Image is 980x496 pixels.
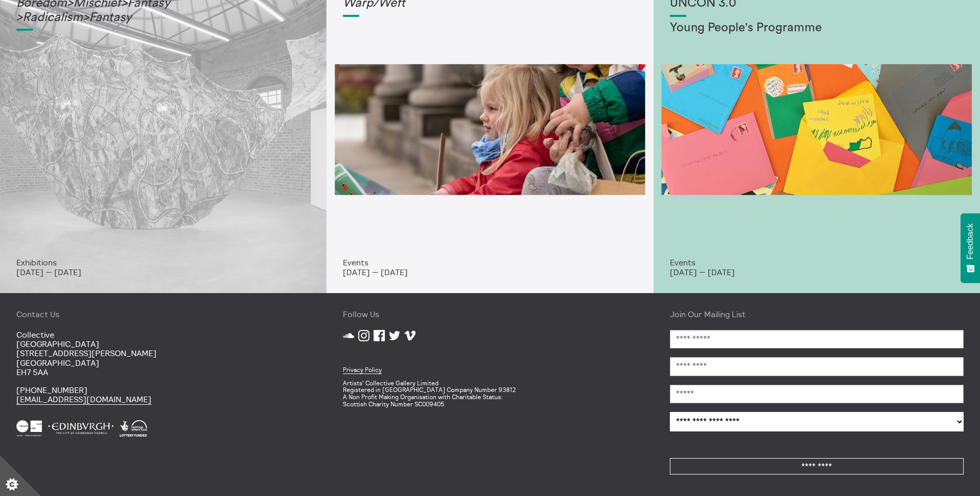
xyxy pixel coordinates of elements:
[670,309,964,319] h4: Join Our Mailing List
[343,258,637,267] p: Events
[670,258,964,267] p: Events
[343,309,637,319] h4: Follow Us
[961,213,980,283] button: Feedback - Show survey
[966,223,975,259] span: Feedback
[16,258,310,267] p: Exhibitions
[16,330,310,377] p: Collective [GEOGRAPHIC_DATA] [STREET_ADDRESS][PERSON_NAME] [GEOGRAPHIC_DATA] EH7 5AA
[343,366,382,374] a: Privacy Policy
[670,267,964,277] p: [DATE] — [DATE]
[16,394,151,405] a: [EMAIL_ADDRESS][DOMAIN_NAME]
[48,420,114,437] img: City Of Edinburgh Council White
[16,309,310,319] h4: Contact Us
[16,420,42,437] img: Creative Scotland
[16,385,310,404] p: [PHONE_NUMBER]
[16,267,310,277] p: [DATE] — [DATE]
[670,21,964,35] h2: Young People's Programme
[120,420,147,437] img: Heritage Lottery Fund
[343,380,637,408] p: Artists' Collective Gallery Limited Registered in [GEOGRAPHIC_DATA] Company Number 93812 A Non Pr...
[343,267,637,277] p: [DATE] — [DATE]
